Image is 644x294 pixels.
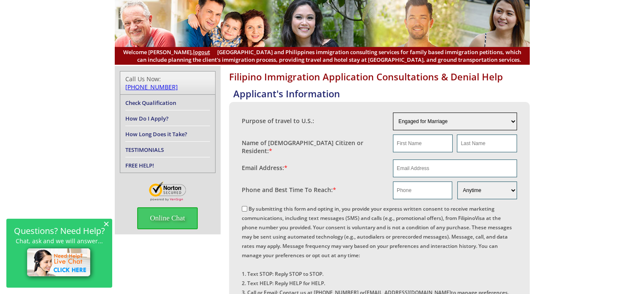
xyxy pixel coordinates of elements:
span: Online Chat [137,207,198,229]
a: How Long Does it Take? [125,130,187,138]
label: Name of [DEMOGRAPHIC_DATA] Citizen or Resident: [242,139,385,155]
input: Email Address [393,159,517,177]
div: Call Us Now: [125,75,210,91]
input: By submitting this form and opting in, you provide your express written consent to receive market... [242,206,247,212]
label: Purpose of travel to U.S.: [242,117,314,125]
input: Phone [393,181,452,199]
a: logout [193,48,210,56]
span: × [103,220,109,227]
span: Welcome [PERSON_NAME], [123,48,210,56]
select: Phone and Best Reach Time are required. [457,181,517,199]
h1: Filipino Immigration Application Consultations & Denial Help [229,70,530,83]
a: Check Qualification [125,99,176,107]
a: TESTIMONIALS [125,146,164,154]
a: [PHONE_NUMBER] [125,83,178,91]
a: FREE HELP! [125,162,154,169]
label: Phone and Best Time To Reach: [242,186,336,194]
label: Email Address: [242,164,287,172]
h4: Applicant's Information [233,87,530,100]
a: How Do I Apply? [125,115,169,122]
p: Chat, ask and we will answer... [11,237,108,245]
input: First Name [393,135,453,152]
h2: Questions? Need Help? [11,227,108,234]
img: live-chat-icon.png [23,245,96,282]
input: Last Name [457,135,517,152]
span: [GEOGRAPHIC_DATA] and Philippines immigration consulting services for family based immigration pe... [123,48,521,63]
